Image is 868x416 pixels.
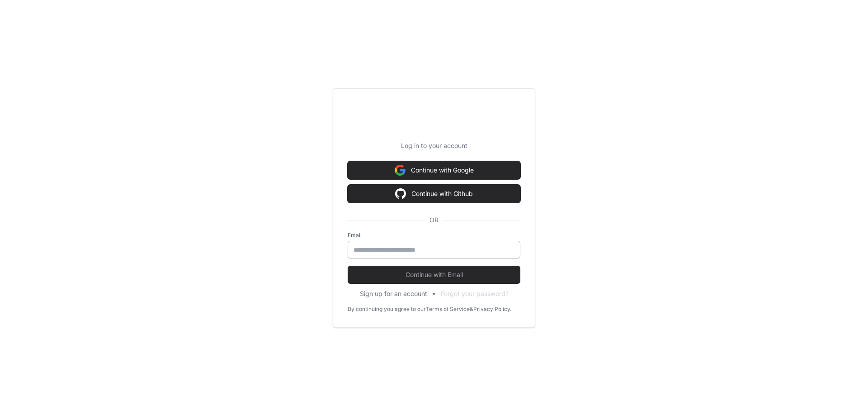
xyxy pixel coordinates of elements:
span: OR [426,215,442,225]
p: Log in to your account [348,141,520,150]
a: Privacy Policy. [473,306,511,313]
button: Continue with Email [348,266,520,284]
button: Forgot your password? [441,289,509,298]
div: By continuing you agree to our [348,306,426,313]
button: Continue with Github [348,185,520,203]
button: Sign up for an account [360,289,427,298]
span: Continue with Email [348,270,520,279]
button: Continue with Google [348,161,520,179]
a: Terms of Service [426,306,470,313]
div: & [470,306,473,313]
img: Sign in with google [395,185,406,203]
img: Sign in with google [395,161,406,179]
label: Email [348,232,520,239]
